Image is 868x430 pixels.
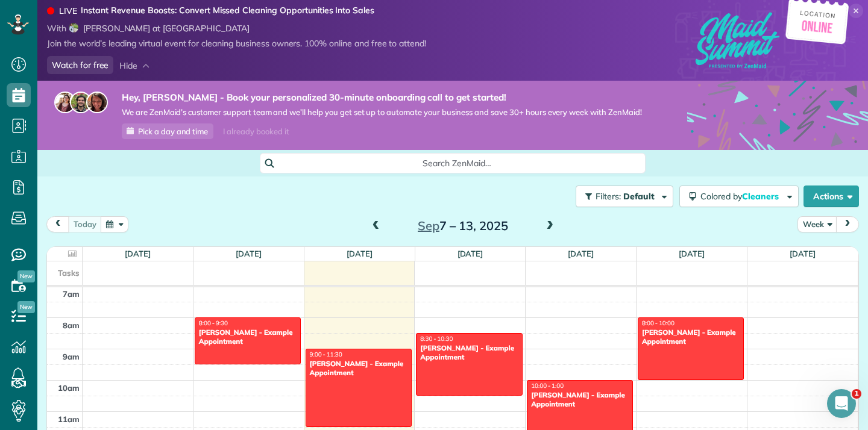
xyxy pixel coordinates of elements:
a: Watch for free [47,56,113,75]
p: About 10 minutes [154,129,229,142]
span: Cleaners [742,191,781,202]
div: 1Add your first cleaner [22,176,219,196]
div: I already booked it [216,124,296,139]
h2: 7 – 13, 2025 [388,219,538,232]
span: Messages [70,349,112,358]
span: 9:00 - 11:30 [310,351,342,358]
span: 8:00 - 9:30 [199,319,228,327]
div: [PERSON_NAME] - Example Appointment [309,360,408,377]
span: With [47,23,66,34]
div: Amar from ZenMaid [92,101,173,113]
a: [DATE] [347,249,373,258]
span: We are ZenMaid’s customer support team and we’ll help you get set up to automate your business an... [122,107,642,117]
button: Messages [60,319,121,367]
img: jorge-587dff0eeaa6aab1f244e6dc62b8924c3b6ad411094392a53c71c6c4a576187d.jpg [70,92,92,113]
span: Tasks [198,349,224,358]
div: Join the world’s leading virtual event for cleaning business owners. 100% online and free to attend! [47,34,426,53]
span: 8:00 - 10:00 [642,319,675,327]
img: Profile image for Amar [68,97,87,116]
a: [DATE] [125,249,151,258]
span: 10am [58,383,80,393]
span: New [17,301,35,313]
a: [DATE] [679,249,705,258]
span: Default [623,191,655,202]
div: Run your business like a Pro, [17,46,224,90]
strong: Instant Revenue Boosts: Convert Missed Cleaning Opportunities Into Sales [81,5,374,17]
div: Add your first cleaner [46,181,204,193]
span: 10:00 - 1:00 [531,382,564,390]
span: [PERSON_NAME] at [GEOGRAPHIC_DATA] [83,23,250,34]
span: 8am [63,320,80,330]
span: Colored by [700,191,783,202]
span: New [17,270,35,282]
div: [PERSON_NAME] - Example Appointment [530,391,629,408]
span: Pick a day and time [138,126,208,136]
div: LIVE [59,5,77,17]
button: Colored byCleaners [679,185,799,207]
span: 7am [63,289,80,299]
img: krystal-bella-26c4d97ab269325ebbd1b949b0fa6341b62ea2e41813a08d73d4ec79abadb00e.png [69,23,78,33]
a: [DATE] [236,249,262,258]
img: michelle-19f622bdf1676172e81f8f8fba1fb50e276960ebfe0243fe18214015130c80e4.jpg [86,92,108,113]
button: Mark as completed [46,284,139,297]
a: [DATE] [458,249,483,258]
button: Tasks [181,319,241,367]
span: 11am [58,414,80,424]
a: [DATE] [790,249,816,258]
div: [PERSON_NAME] - Example Appointment [198,328,297,346]
a: [DATE] [568,249,594,258]
div: [PERSON_NAME] - Example Appointment [641,328,740,346]
div: Close [212,5,233,26]
button: Help [121,319,181,367]
div: Experience how you can manage your cleaners and their availability. [46,201,210,226]
button: Week [797,216,837,232]
span: Home [17,349,42,358]
div: [PERSON_NAME] - Example Appointment [420,344,518,361]
button: next [836,216,859,232]
p: 9 steps [12,129,43,142]
span: Sep [418,218,439,233]
span: Tasks [58,268,80,278]
span: Help [141,349,160,358]
a: Add cleaner [46,235,122,260]
button: today [68,216,102,232]
img: maria-72a9807cf96188c08ef61303f053569d2e2a8a1cde33d635c8a3ac13582a053d.jpg [54,92,76,113]
div: Add cleaner [46,226,210,260]
button: Actions [804,185,859,207]
iframe: Intercom live chat [827,389,856,418]
span: Filters: [596,191,621,202]
a: Pick a day and time [122,123,213,139]
span: 8:30 - 10:30 [420,335,453,343]
strong: Hey, [PERSON_NAME] - Book your personalized 30-minute onboarding call to get started! [122,92,642,104]
h1: Tasks [102,5,141,26]
button: prev [46,216,69,232]
span: 1 [852,389,861,399]
span: 9am [63,352,80,361]
a: Filters: Default [570,185,673,207]
button: Filters: Default [576,185,673,207]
